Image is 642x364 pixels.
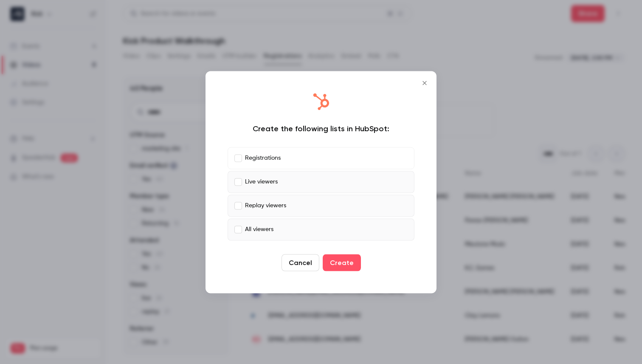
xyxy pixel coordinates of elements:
[245,178,278,186] p: Live viewers
[245,201,286,210] p: Replay viewers
[245,154,281,163] p: Registrations
[282,254,319,271] button: Cancel
[228,123,414,133] div: Create the following lists in HubSpot:
[245,225,273,234] p: All viewers
[323,254,361,271] button: Create
[416,74,433,91] button: Close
